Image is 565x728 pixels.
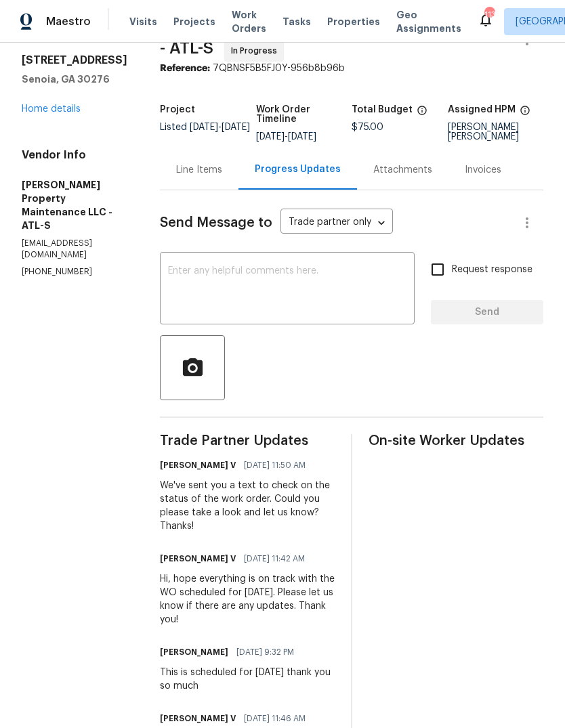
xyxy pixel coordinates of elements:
h5: Assigned HPM [448,105,516,114]
span: Listed [160,123,250,132]
span: [DATE] 11:42 AM [244,552,305,565]
span: On-site Worker Updates [369,434,543,448]
span: - [190,123,250,132]
h5: Work Order Timeline [256,105,352,124]
span: [DATE] [222,123,250,132]
p: [PHONE_NUMBER] [22,266,127,278]
h6: [PERSON_NAME] V [160,552,236,565]
b: Reference: [160,64,210,73]
span: [DATE] [288,132,316,142]
span: [PERSON_NAME] Property Maintenance LLC - ATL-S [160,22,504,56]
span: Trade Partner Updates [160,434,335,448]
div: We've sent you a text to check on the status of the work order. Could you please take a look and ... [160,479,335,533]
span: Work Orders [232,8,266,35]
span: [DATE] [256,132,285,142]
h6: [PERSON_NAME] V [160,458,236,472]
div: Attachments [373,163,432,177]
a: Home details [22,104,81,114]
span: In Progress [231,44,282,58]
h6: [PERSON_NAME] [160,645,228,659]
div: Hi, hope everything is on track with the WO scheduled for [DATE]. Please let us know if there are... [160,572,335,626]
h5: Project [160,105,195,114]
span: Send Message to [160,216,272,230]
span: The total cost of line items that have been proposed by Opendoor. This sum includes line items th... [417,105,427,123]
div: Progress Updates [255,163,341,176]
span: Tasks [282,17,311,26]
span: Visits [129,15,157,28]
h2: [STREET_ADDRESS] [22,53,127,67]
div: 7QBNSF5B5FJ0Y-956b8b96b [160,62,543,75]
h5: Total Budget [352,105,413,114]
div: Invoices [465,163,501,177]
span: Projects [173,15,215,28]
span: Maestro [46,15,91,28]
span: [DATE] [190,123,218,132]
span: $75.00 [352,123,383,132]
div: Trade partner only [280,212,393,234]
h5: Senoia, GA 30276 [22,72,127,86]
span: [DATE] 11:46 AM [244,712,306,725]
h5: [PERSON_NAME] Property Maintenance LLC - ATL-S [22,178,127,232]
p: [EMAIL_ADDRESS][DOMAIN_NAME] [22,238,127,261]
span: Request response [452,263,532,277]
h4: Vendor Info [22,148,127,162]
span: Geo Assignments [396,8,461,35]
span: Properties [327,15,380,28]
div: 113 [484,8,494,22]
span: [DATE] 9:32 PM [236,645,294,659]
div: This is scheduled for [DATE] thank you so much [160,666,335,693]
div: [PERSON_NAME] [PERSON_NAME] [448,123,544,142]
div: Line Items [176,163,222,177]
h6: [PERSON_NAME] V [160,712,236,725]
span: [DATE] 11:50 AM [244,458,306,472]
span: The hpm assigned to this work order. [520,105,530,123]
span: - [256,132,316,142]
